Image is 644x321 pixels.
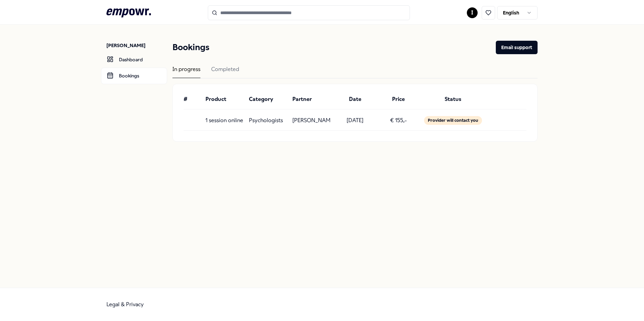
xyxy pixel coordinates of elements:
div: Provider will contact you [424,116,482,125]
div: Product [205,95,244,104]
div: Category [249,95,287,104]
div: Partner [292,95,330,104]
p: [DATE] [347,116,363,125]
a: Legal & Privacy [106,301,144,308]
div: # [184,95,200,104]
div: Date [336,95,374,104]
div: In progress [172,65,200,78]
button: Email support [496,41,538,54]
div: Price [380,95,418,104]
input: Search for products, categories or subcategories [208,5,410,20]
h1: Bookings [172,41,210,54]
p: 1 session online [205,116,243,125]
p: [PERSON_NAME] [292,116,330,125]
a: Bookings [101,68,167,84]
a: Dashboard [101,51,167,68]
div: Completed [211,65,239,78]
p: Psychologists [249,116,283,125]
div: Status [423,95,483,104]
p: € 155,- [390,116,407,125]
button: I [467,7,478,18]
p: [PERSON_NAME] [106,42,167,49]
